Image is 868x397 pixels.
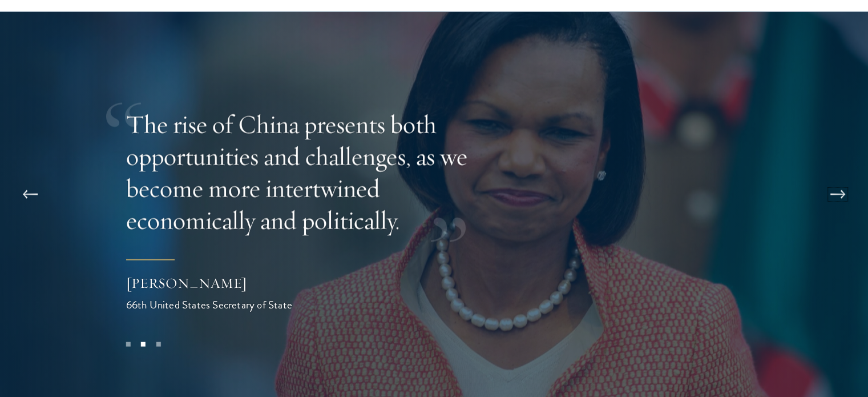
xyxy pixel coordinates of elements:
button: 1 of 3 [120,337,135,352]
p: The rise of China presents both opportunities and challenges, as we become more intertwined econo... [126,109,497,236]
button: 2 of 3 [136,337,151,352]
div: 66th United States Secretary of State [126,296,354,313]
div: [PERSON_NAME] [126,274,354,293]
button: 3 of 3 [151,337,165,352]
